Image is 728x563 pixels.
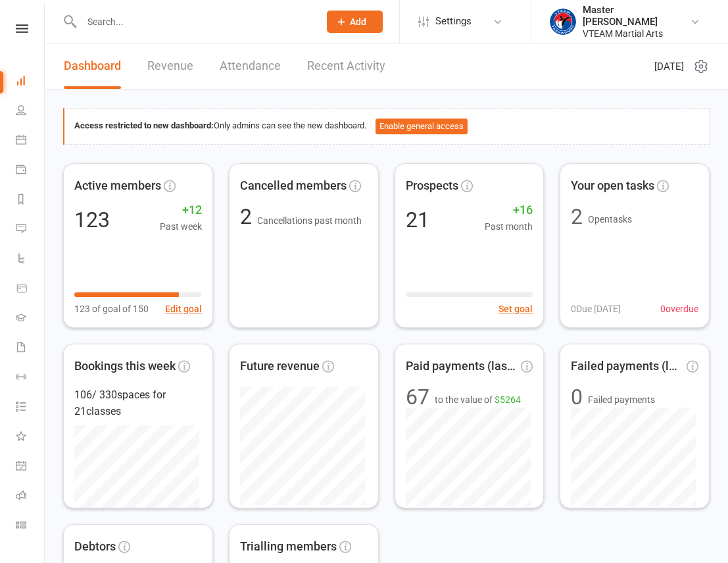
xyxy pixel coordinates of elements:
[485,201,533,220] span: +16
[571,302,621,316] span: 0 Due [DATE]
[257,215,362,226] span: Cancellations past month
[435,7,472,36] span: Settings
[435,392,521,407] span: to the value of
[74,387,202,420] div: 106 / 330 spaces for 21 classes
[160,201,202,220] span: +12
[165,302,202,316] button: Edit goal
[376,119,468,134] button: Enable general access
[240,204,257,229] span: 2
[240,176,347,196] span: Cancelled members
[550,9,576,35] img: thumb_image1628552580.png
[498,302,533,316] button: Set goal
[16,423,45,452] a: What's New
[74,119,699,134] div: Only admins can see the new dashboard.
[654,59,684,74] span: [DATE]
[406,176,458,196] span: Prospects
[16,186,45,215] a: Reports
[350,16,366,27] span: Add
[74,176,161,196] span: Active members
[588,392,655,407] span: Failed payments
[16,67,45,97] a: Dashboard
[16,275,45,304] a: Product Sales
[485,219,533,234] span: Past month
[660,302,698,316] span: 0 overdue
[74,121,214,130] strong: Access restricted to new dashboard:
[571,176,654,196] span: Your open tasks
[327,11,383,33] button: Add
[406,209,429,230] div: 21
[16,97,45,126] a: People
[583,4,690,28] div: Master [PERSON_NAME]
[588,214,632,225] span: Open tasks
[240,537,337,556] span: Trialling members
[240,357,320,376] span: Future revenue
[583,28,690,40] div: VTEAM Martial Arts
[16,156,45,186] a: Payments
[495,394,521,405] span: $5264
[74,357,176,376] span: Bookings this week
[406,387,429,408] div: 67
[571,387,583,408] div: 0
[307,43,385,89] a: Recent Activity
[147,43,193,89] a: Revenue
[220,43,281,89] a: Attendance
[64,43,121,89] a: Dashboard
[16,482,45,512] a: Roll call kiosk mode
[74,537,116,556] span: Debtors
[571,357,684,376] span: Failed payments (last 30d)
[16,126,45,156] a: Calendar
[16,512,45,541] a: Class kiosk mode
[78,13,310,31] input: Search...
[16,452,45,482] a: General attendance kiosk mode
[74,302,149,316] span: 123 of goal of 150
[571,206,583,227] div: 2
[160,219,202,234] span: Past week
[74,209,110,230] div: 123
[406,357,519,376] span: Paid payments (last 7d)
